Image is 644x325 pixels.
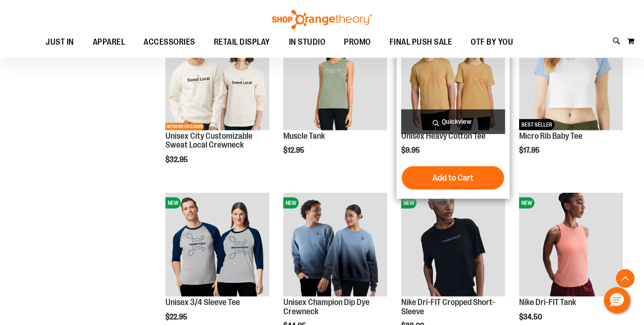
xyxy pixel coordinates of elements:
[165,197,181,209] span: NEW
[514,22,628,179] div: product
[401,131,486,141] a: Unisex Heavy Cotton Tee
[401,298,495,316] a: Nike Dri-FIT Cropped Short-Sleeve
[401,193,505,298] a: Nike Dri-FIT Cropped Short-SleeveNEW
[83,32,135,53] a: APPAREL
[432,173,473,183] span: Add to Cart
[401,146,421,155] span: $9.95
[283,298,370,316] a: Unisex Champion Dip Dye Crewneck
[165,156,189,164] span: $32.95
[519,27,623,130] img: Micro Rib Baby Tee
[519,193,623,297] img: Nike Dri-FIT Tank
[37,32,84,53] a: JUST IN
[390,32,452,53] span: FINAL PUSH SALE
[397,22,510,199] div: product
[144,32,196,53] span: ACCESSORIES
[401,27,505,130] img: Unisex Heavy Cotton Tee
[519,119,555,130] span: BEST SELLER
[519,193,623,298] a: Nike Dri-FIT TankNEW
[283,197,299,209] span: NEW
[165,123,204,130] span: NETWORK EXCLUSIVE
[283,193,387,297] img: Unisex Champion Dip Dye Crewneck
[335,32,381,53] a: PROMO
[214,32,270,53] span: RETAIL DISPLAY
[519,27,623,132] a: Micro Rib Baby TeeNEWBEST SELLER
[283,131,325,141] a: Muscle Tank
[161,22,274,188] div: product
[519,131,582,141] a: Micro Rib Baby Tee
[519,146,541,155] span: $17.95
[283,193,387,298] a: Unisex Champion Dip Dye CrewneckNEW
[279,22,392,179] div: product
[289,32,326,53] span: IN STUDIO
[402,166,504,190] button: Add to Cart
[165,27,269,130] img: Image of Unisex City Customizable NuBlend Crewneck
[46,32,75,53] span: JUST IN
[165,193,269,298] a: Unisex 3/4 Sleeve TeeNEW
[165,131,253,150] a: Unisex City Customizable Sweat Local Crewneck
[519,313,543,321] span: $34.50
[401,27,505,132] a: Unisex Heavy Cotton TeeNEW
[401,193,505,297] img: Nike Dri-FIT Cropped Short-Sleeve
[616,269,635,288] button: Back To Top
[165,27,269,132] a: Image of Unisex City Customizable NuBlend CrewneckNEWNETWORK EXCLUSIVE
[401,197,417,209] span: NEW
[519,298,576,307] a: Nike Dri-FIT Tank
[344,32,371,53] span: PROMO
[462,32,523,53] a: OTF BY YOU
[165,193,269,297] img: Unisex 3/4 Sleeve Tee
[401,109,505,134] a: Quickview
[205,32,280,53] a: RETAIL DISPLAY
[471,32,514,53] span: OTF BY YOU
[283,27,387,130] img: Muscle Tank
[93,32,125,53] span: APPAREL
[165,313,189,321] span: $22.95
[380,32,462,53] a: FINAL PUSH SALE
[135,32,205,53] a: ACCESSORIES
[604,287,630,313] button: Hello, have a question? Let’s chat.
[283,146,306,155] span: $12.95
[280,32,335,53] a: IN STUDIO
[271,10,373,29] img: Shop Orangetheory
[165,298,240,307] a: Unisex 3/4 Sleeve Tee
[283,27,387,132] a: Muscle TankNEW
[519,197,534,209] span: NEW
